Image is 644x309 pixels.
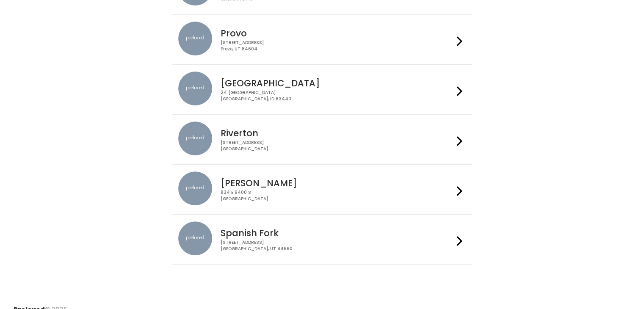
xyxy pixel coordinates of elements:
img: preloved location [178,72,212,105]
a: preloved location [GEOGRAPHIC_DATA] 24 [GEOGRAPHIC_DATA][GEOGRAPHIC_DATA], ID 83440 [178,72,466,108]
img: preloved location [178,121,212,155]
h4: Riverton [221,128,453,138]
div: 24 [GEOGRAPHIC_DATA] [GEOGRAPHIC_DATA], ID 83440 [221,90,453,102]
a: preloved location Provo [STREET_ADDRESS]Provo, UT 84604 [178,22,466,58]
div: [STREET_ADDRESS] Provo, UT 84604 [221,40,453,52]
img: preloved location [178,171,212,205]
h4: [PERSON_NAME] [221,178,453,188]
img: preloved location [178,221,212,255]
h4: Spanish Fork [221,228,453,238]
h4: Provo [221,28,453,38]
a: preloved location Riverton [STREET_ADDRESS][GEOGRAPHIC_DATA] [178,121,466,157]
h4: [GEOGRAPHIC_DATA] [221,78,453,88]
a: preloved location [PERSON_NAME] 834 E 9400 S[GEOGRAPHIC_DATA] [178,171,466,207]
div: 834 E 9400 S [GEOGRAPHIC_DATA] [221,190,453,202]
div: [STREET_ADDRESS] [GEOGRAPHIC_DATA], UT 84660 [221,240,453,252]
a: preloved location Spanish Fork [STREET_ADDRESS][GEOGRAPHIC_DATA], UT 84660 [178,221,466,257]
img: preloved location [178,22,212,55]
div: [STREET_ADDRESS] [GEOGRAPHIC_DATA] [221,140,453,152]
